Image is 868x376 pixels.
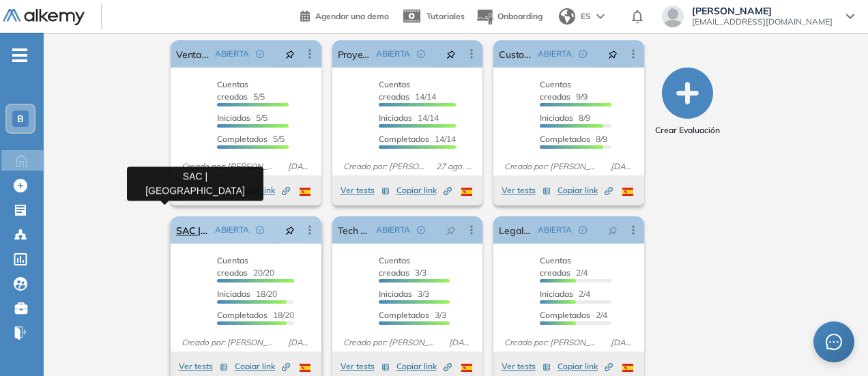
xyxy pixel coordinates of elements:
span: Copiar link [396,184,452,197]
span: 8/9 [540,134,607,144]
span: pushpin [446,48,456,59]
a: SAC | [GEOGRAPHIC_DATA] [176,216,209,244]
span: Iniciadas [217,289,250,299]
span: 5/5 [217,134,285,144]
img: ESP [622,364,633,372]
span: 27 ago. 2025 [431,160,478,173]
span: ABIERTA [215,48,249,60]
span: Onboarding [497,11,542,21]
span: Cuentas creadas [217,255,248,278]
span: Completados [540,310,590,320]
span: Cuentas creadas [379,255,410,278]
img: ESP [300,188,310,196]
span: [PERSON_NAME] [692,5,833,16]
span: Completados [379,310,429,320]
img: arrow [596,14,605,19]
span: ABIERTA [376,224,410,236]
span: ES [581,10,591,23]
button: pushpin [598,43,628,65]
button: Ver tests [341,182,390,199]
span: Completados [217,134,267,144]
button: pushpin [275,43,305,65]
span: Copiar link [558,184,613,197]
img: ESP [461,364,472,372]
button: Ver tests [341,358,390,375]
span: 14/14 [379,113,439,123]
span: Copiar link [558,360,613,373]
button: Copiar link [558,358,613,375]
span: check-circle [256,226,264,234]
button: pushpin [598,219,628,241]
span: Completados [540,134,590,144]
span: Creado por: [PERSON_NAME] [499,336,605,349]
span: 18/20 [217,289,277,299]
span: B [17,113,24,124]
span: check-circle [579,50,587,58]
span: 3/3 [379,289,429,299]
a: Agendar una demo [300,7,389,23]
span: Tutoriales [426,11,465,21]
span: [DATE] [444,336,477,349]
span: Creado por: [PERSON_NAME] [338,160,431,173]
span: check-circle [256,50,264,58]
span: 14/14 [379,79,436,102]
span: Copiar link [396,360,452,373]
span: pushpin [285,225,295,235]
span: Creado por: [PERSON_NAME] [176,160,282,173]
span: check-circle [417,50,425,58]
span: 3/3 [379,255,426,278]
button: Ver tests [502,182,551,199]
span: Copiar link [235,360,290,373]
img: world [559,8,575,25]
span: 9/9 [540,79,588,102]
span: check-circle [579,226,587,234]
div: SAC | [GEOGRAPHIC_DATA] [127,167,263,201]
span: 3/3 [379,310,446,320]
span: Iniciadas [217,113,250,123]
a: Legal | CORP [499,216,532,244]
span: 2/4 [540,255,588,278]
span: Cuentas creadas [540,79,571,102]
img: ESP [300,364,310,372]
button: pushpin [275,219,305,241]
button: pushpin [436,219,466,241]
span: Cuentas creadas [379,79,410,102]
span: [EMAIL_ADDRESS][DOMAIN_NAME] [692,16,833,27]
span: [DATE] [283,160,316,173]
button: Copiar link [396,182,452,199]
a: Tech Sourcer [338,216,371,244]
a: Ventas | [GEOGRAPHIC_DATA] (Nuevo) [176,40,209,68]
img: ESP [461,188,472,196]
span: Agendar una demo [315,11,389,21]
span: ABIERTA [376,48,410,60]
span: Iniciadas [379,289,412,299]
span: [DATE] [605,336,639,349]
button: Copiar link [558,182,613,199]
span: 8/9 [540,113,590,123]
span: ABIERTA [538,224,572,236]
span: check-circle [417,226,425,234]
span: 14/14 [379,134,456,144]
span: ABIERTA [215,224,249,236]
button: Ver tests [179,358,228,375]
span: message [826,334,842,350]
a: Proyectos | [GEOGRAPHIC_DATA] (Nueva) [338,40,371,68]
span: Creado por: [PERSON_NAME] [499,160,605,173]
img: Logo [3,9,85,26]
button: pushpin [436,43,466,65]
span: 20/20 [217,255,274,278]
span: Crear Evaluación [655,124,720,136]
button: Copiar link [396,358,452,375]
span: 2/4 [540,289,590,299]
span: ABIERTA [538,48,572,60]
span: Cuentas creadas [540,255,571,278]
span: Iniciadas [540,113,573,123]
i: - [12,54,27,57]
span: pushpin [285,48,295,59]
span: Iniciadas [540,289,573,299]
span: [DATE] [283,336,316,349]
img: ESP [622,188,633,196]
span: 2/4 [540,310,607,320]
span: [DATE] [605,160,639,173]
span: Iniciadas [379,113,412,123]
